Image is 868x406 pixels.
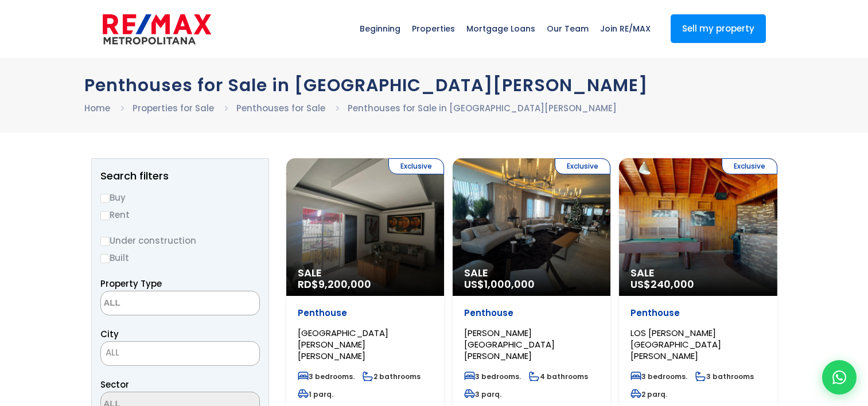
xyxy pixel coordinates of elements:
span: RD$ [298,277,371,291]
a: Home [84,102,110,114]
span: Exclusive [722,158,777,174]
a: Penthouses for Sale [236,102,325,114]
font: Buy [110,192,126,204]
span: TODAS [101,345,259,361]
span: 1,000,000 [484,277,535,291]
font: 3 bedrooms. [475,372,521,381]
span: Property Type [100,278,162,290]
input: Under construction [100,237,110,246]
p: Penthouse [298,307,433,319]
span: Exclusive [388,158,444,174]
a: Properties for Sale [133,102,214,114]
span: ALL [106,346,119,358]
font: 3 bedrooms. [309,372,355,381]
span: Exclusive [555,158,610,174]
li: Penthouses for Sale in [GEOGRAPHIC_DATA][PERSON_NAME] [348,101,617,115]
font: 2 parq. [641,389,667,399]
input: Buy [100,194,110,203]
span: Sale [464,267,599,279]
font: 2 bathrooms [373,372,421,381]
span: Mortgage Loans [461,11,541,46]
input: Built [100,254,110,263]
span: Join RE/MAX [594,11,656,46]
span: City [100,328,119,340]
font: 4 bathrooms [540,372,588,381]
span: TODAS [100,341,260,366]
input: Rent [100,211,110,220]
span: Our Team [541,11,594,46]
p: Penthouse [630,307,765,319]
span: [PERSON_NAME][GEOGRAPHIC_DATA][PERSON_NAME] [464,327,555,362]
font: Built [110,252,129,264]
span: LOS [PERSON_NAME][GEOGRAPHIC_DATA][PERSON_NAME] [630,327,721,362]
span: 9,200,000 [318,277,371,291]
span: Sale [298,267,433,279]
font: 3 bathrooms [706,372,754,381]
font: Under construction [110,235,196,247]
a: Sell my property [671,14,766,43]
p: Penthouse [464,307,599,319]
img: remax-metropolitana-logo [103,12,211,46]
span: Beginning [354,11,406,46]
textarea: Search [101,291,212,316]
span: [GEOGRAPHIC_DATA][PERSON_NAME] [PERSON_NAME] [298,327,388,362]
font: Rent [110,209,130,221]
span: US$ [630,277,694,291]
span: Sector [100,378,129,391]
span: Sale [630,267,765,279]
span: Properties [406,11,461,46]
font: 3 parq. [475,389,501,399]
font: 1 parq. [309,389,333,399]
font: 3 bedrooms. [641,372,687,381]
h2: Search filters [100,170,260,182]
span: US$ [464,277,535,291]
h1: Penthouses for Sale in [GEOGRAPHIC_DATA][PERSON_NAME] [84,75,784,95]
span: 240,000 [651,277,694,291]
